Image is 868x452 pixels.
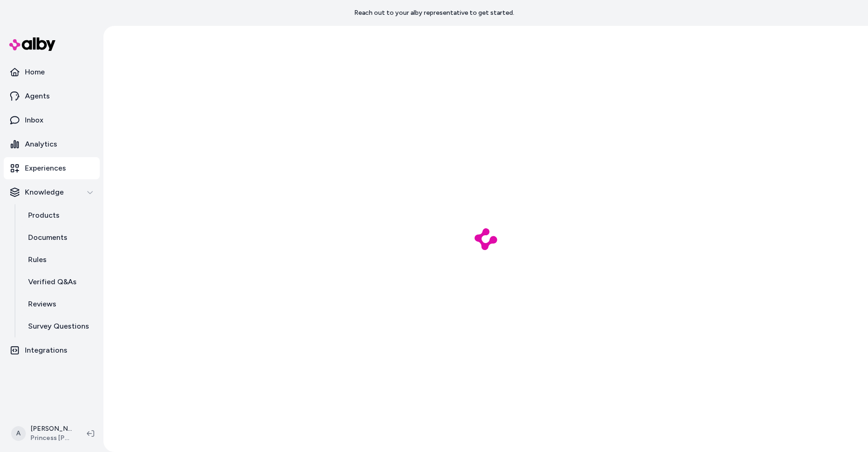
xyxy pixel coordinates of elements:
span: Princess [PERSON_NAME] USA [30,434,72,443]
img: alby Logo [9,37,55,51]
p: Survey Questions [28,321,89,332]
p: Home [25,67,45,78]
a: Reviews [19,293,100,315]
p: Rules [28,254,47,265]
p: [PERSON_NAME] [30,424,72,434]
button: A[PERSON_NAME]Princess [PERSON_NAME] USA [6,419,79,448]
p: Reach out to your alby representative to get started. [354,8,514,18]
a: Documents [19,226,100,249]
span: A [11,426,26,441]
a: Products [19,204,100,226]
p: Agents [25,91,50,102]
a: Home [4,61,100,83]
p: Integrations [25,345,67,356]
a: Rules [19,249,100,271]
a: Survey Questions [19,315,100,337]
p: Products [28,210,60,221]
a: Inbox [4,109,100,131]
p: Experiences [25,163,66,174]
p: Reviews [28,299,56,310]
p: Analytics [25,139,57,150]
a: Verified Q&As [19,271,100,293]
button: Knowledge [4,181,100,203]
p: Inbox [25,115,43,126]
a: Analytics [4,133,100,155]
a: Agents [4,85,100,107]
p: Knowledge [25,187,64,198]
p: Documents [28,232,67,243]
a: Integrations [4,339,100,361]
p: Verified Q&As [28,276,77,287]
a: Experiences [4,157,100,179]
